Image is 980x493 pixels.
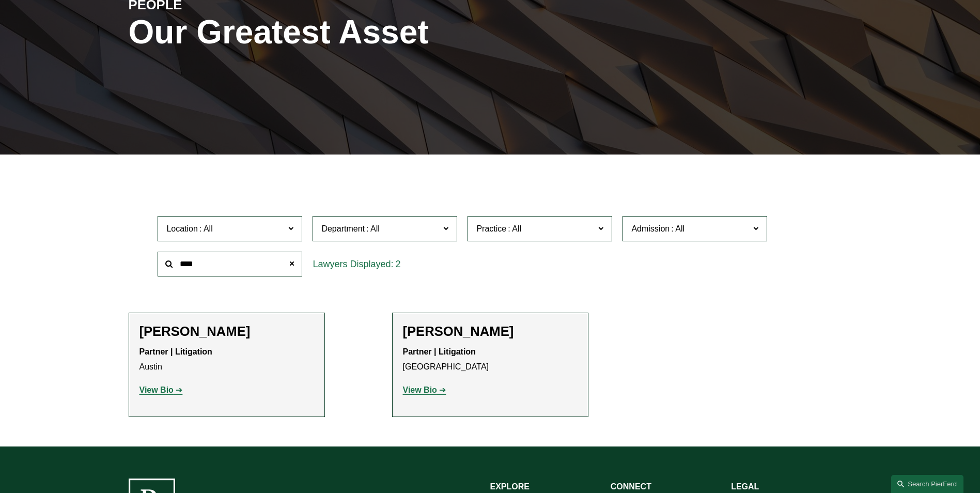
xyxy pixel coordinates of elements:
a: View Bio [403,386,446,394]
p: Austin [139,345,314,375]
span: Location [166,224,198,233]
p: [GEOGRAPHIC_DATA] [403,345,578,375]
strong: LEGAL [731,482,759,491]
span: 2 [395,259,400,269]
a: View Bio [139,386,183,394]
span: Department [321,224,365,233]
strong: Partner | Litigation [403,347,476,356]
strong: Partner | Litigation [139,347,212,356]
h2: [PERSON_NAME] [403,323,578,340]
h1: Our Greatest Asset [129,13,611,51]
strong: View Bio [139,386,174,394]
a: Search this site [891,475,963,493]
span: Admission [631,224,670,233]
strong: CONNECT [611,482,651,491]
span: Practice [476,224,506,233]
h2: [PERSON_NAME] [139,323,314,340]
strong: EXPLORE [490,482,530,491]
strong: View Bio [403,386,437,394]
